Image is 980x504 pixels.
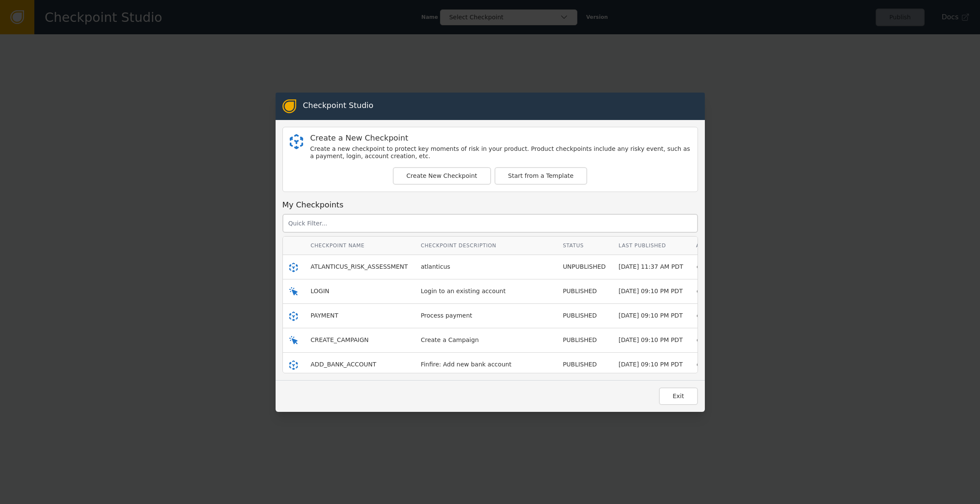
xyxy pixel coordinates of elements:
[659,387,698,405] button: Exit
[619,262,683,271] div: [DATE] 11:37 AM PDT
[495,167,588,185] button: Start from a Template
[563,360,606,369] div: PUBLISHED
[421,336,479,343] span: Create a Campaign
[556,237,612,255] th: Status
[421,288,506,294] span: Login to an existing account
[563,336,606,345] div: PUBLISHED
[619,287,683,296] div: [DATE] 09:10 PM PDT
[421,312,472,319] span: Process payment
[414,237,556,255] th: Checkpoint Description
[310,145,691,160] div: Create a new checkpoint to protect key moments of risk in your product. Product checkpoints inclu...
[619,360,683,369] div: [DATE] 09:10 PM PDT
[690,237,728,255] th: Actions
[619,336,683,345] div: [DATE] 09:10 PM PDT
[311,361,376,368] span: ADD_BANK_ACCOUNT
[311,312,339,319] span: PAYMENT
[311,288,330,294] span: LOGIN
[563,287,606,296] div: PUBLISHED
[310,134,691,142] div: Create a New Checkpoint
[282,199,698,210] div: My Checkpoints
[311,336,369,343] span: CREATE_CAMPAIGN
[304,237,415,255] th: Checkpoint Name
[563,262,606,271] div: UNPUBLISHED
[619,311,683,320] div: [DATE] 09:10 PM PDT
[563,311,606,320] div: PUBLISHED
[421,361,511,368] span: Finfire: Add new bank account
[393,167,491,185] button: Create New Checkpoint
[421,263,450,270] span: atlanticus
[612,237,689,255] th: Last Published
[303,99,373,113] div: Checkpoint Studio
[282,214,698,233] input: Quick Filter...
[311,263,408,270] span: ATLANTICUS_RISK_ASSESSMENT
